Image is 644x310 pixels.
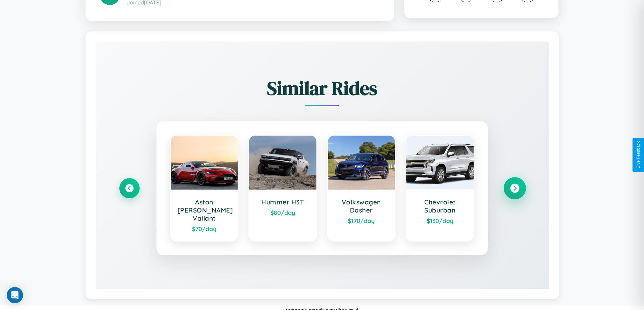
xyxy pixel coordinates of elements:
[327,135,396,242] a: Volkswagen Dasher$170/day
[413,198,467,214] h3: Chevrolet Suburban
[413,217,467,224] div: $ 130 /day
[406,135,474,242] a: Chevrolet Suburban$130/day
[177,198,231,222] h3: Aston [PERSON_NAME] Valiant
[248,135,317,242] a: Hummer H3T$80/day
[335,217,388,224] div: $ 170 /day
[7,287,23,303] div: Open Intercom Messenger
[335,198,388,214] h3: Volkswagen Dasher
[256,198,310,206] h3: Hummer H3T
[119,75,525,101] h2: Similar Rides
[636,141,641,169] div: Give Feedback
[177,225,231,232] div: $ 70 /day
[170,135,239,242] a: Aston [PERSON_NAME] Valiant$70/day
[256,209,310,216] div: $ 80 /day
